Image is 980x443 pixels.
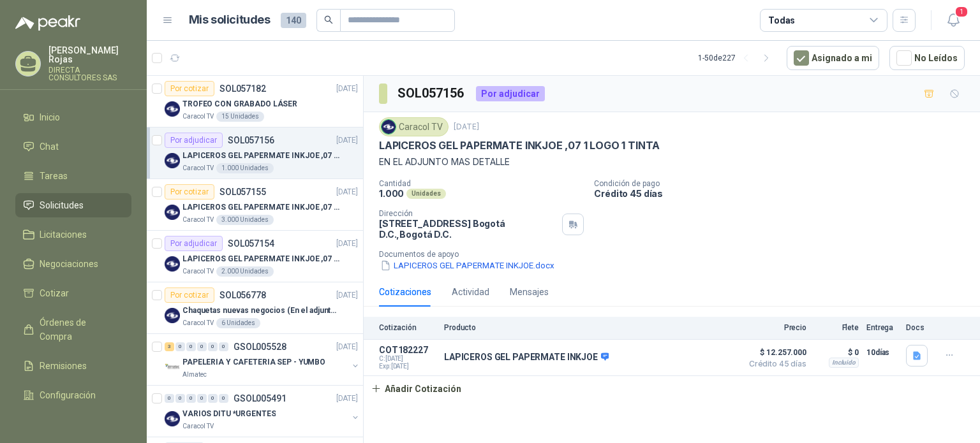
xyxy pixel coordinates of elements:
div: Todas [768,13,795,27]
p: Producto [444,323,735,332]
p: Crédito 45 días [594,188,975,199]
a: 0 0 0 0 0 0 GSOL005491[DATE] Company LogoVARIOS DITU *URGENTESCaracol TV [165,391,360,432]
span: 140 [281,13,306,28]
a: Remisiones [15,354,131,378]
p: $ 0 [814,345,859,360]
a: 3 0 0 0 0 0 GSOL005528[DATE] Company LogoPAPELERIA Y CAFETERIA SEP - YUMBOAlmatec [165,339,360,380]
img: Company Logo [165,256,180,272]
p: Caracol TV [182,421,214,432]
img: Company Logo [382,120,396,134]
p: Documentos de apoyo [379,250,975,259]
p: [STREET_ADDRESS] Bogotá D.C. , Bogotá D.C. [379,218,557,240]
div: Incluido [829,358,859,368]
button: LAPICEROS GEL PAPERMATE INKJOE.docx [379,259,556,272]
a: Inicio [15,105,131,129]
div: 0 [197,342,207,351]
a: Configuración [15,383,131,407]
img: Company Logo [165,308,180,323]
a: Solicitudes [15,193,131,217]
button: Asignado a mi [787,46,879,70]
div: Actividad [452,285,489,299]
a: Cotizar [15,281,131,305]
div: 1.000 Unidades [216,163,274,173]
p: [DATE] [454,121,479,133]
span: C: [DATE] [379,355,436,363]
a: Chat [15,134,131,159]
span: Negociaciones [40,257,98,271]
div: 3.000 Unidades [216,215,274,225]
span: Chat [40,140,59,154]
img: Company Logo [165,205,180,220]
div: 2.000 Unidades [216,266,274,277]
span: Exp: [DATE] [379,363,436,370]
a: Por cotizarSOL057182[DATE] Company LogoTROFEO CON GRABADO LÁSERCaracol TV15 Unidades [147,76,363,127]
img: Company Logo [165,153,180,168]
p: VARIOS DITU *URGENTES [182,408,276,420]
button: No Leídos [889,46,965,70]
div: Cotizaciones [379,285,431,299]
p: SOL057182 [219,84,266,93]
img: Logo peakr [15,15,80,31]
a: Por adjudicarSOL057154[DATE] Company LogoLAPICEROS GEL PAPERMATE INKJOE ,07 1 LOGO 1 TINTACaracol... [147,231,363,282]
p: Cantidad [379,179,584,188]
p: [DATE] [336,186,358,198]
p: Flete [814,323,859,332]
h1: Mis solicitudes [189,11,271,29]
p: LAPICEROS GEL PAPERMATE INKJOE ,07 1 LOGO 1 TINTA [182,201,341,214]
div: Caracol TV [379,117,449,136]
a: Negociaciones [15,252,131,276]
img: Company Logo [165,101,180,117]
p: Caracol TV [182,318,214,328]
button: Añadir Cotización [364,376,468,402]
p: DIRECTA CONSULTORES SAS [48,66,131,82]
a: Por adjudicarSOL057156[DATE] Company LogoLAPICEROS GEL PAPERMATE INKJOE ,07 1 LOGO 1 TINTACaracol... [147,127,363,179]
p: Dirección [379,209,557,218]
p: LAPICEROS GEL PAPERMATE INKJOE [444,352,609,363]
p: LAPICEROS GEL PAPERMATE INKJOE ,07 1 LOGO 1 TINTA [182,150,341,162]
p: Caracol TV [182,266,214,277]
p: [PERSON_NAME] Rojas [48,46,131,64]
p: SOL056778 [219,291,266,300]
div: 0 [208,394,218,403]
p: 1.000 [379,188,404,199]
p: Condición de pago [594,179,975,188]
p: Precio [743,323,806,332]
span: Remisiones [40,359,87,373]
p: TROFEO CON GRABADO LÁSER [182,98,297,110]
div: Por cotizar [165,287,214,303]
span: 1 [954,6,969,18]
span: Inicio [40,110,60,124]
a: Órdenes de Compra [15,310,131,349]
div: Unidades [406,189,446,199]
p: Entrega [866,323,898,332]
span: Crédito 45 días [743,360,806,368]
p: Caracol TV [182,163,214,173]
span: $ 12.257.000 [743,345,806,360]
div: 0 [197,394,207,403]
p: [DATE] [336,393,358,405]
p: [DATE] [336,83,358,95]
span: search [324,15,333,24]
p: Caracol TV [182,112,214,122]
div: 0 [175,394,185,403]
div: 6 Unidades [216,318,260,328]
img: Company Logo [165,359,180,375]
p: LAPICEROS GEL PAPERMATE INKJOE ,07 1 LOGO 1 TINTA [379,139,660,152]
img: Company Logo [165,411,180,426]
div: Por adjudicar [165,236,223,251]
div: 15 Unidades [216,112,264,122]
div: Por adjudicar [165,133,223,148]
p: [DATE] [336,238,358,250]
p: Almatec [182,370,207,380]
p: [DATE] [336,289,358,301]
div: 0 [219,342,228,351]
p: GSOL005491 [234,394,286,403]
div: 3 [165,342,174,351]
p: LAPICEROS GEL PAPERMATE INKJOE ,07 1 LOGO 1 TINTA [182,253,341,265]
p: Chaquetas nuevas negocios (En el adjunto mas informacion) [182,305,341,317]
div: Por adjudicar [476,86,545,101]
span: Órdenes de Compra [40,316,119,344]
button: 1 [942,9,965,32]
a: Por cotizarSOL057155[DATE] Company LogoLAPICEROS GEL PAPERMATE INKJOE ,07 1 LOGO 1 TINTACaracol T... [147,179,363,231]
p: 10 días [866,345,898,360]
